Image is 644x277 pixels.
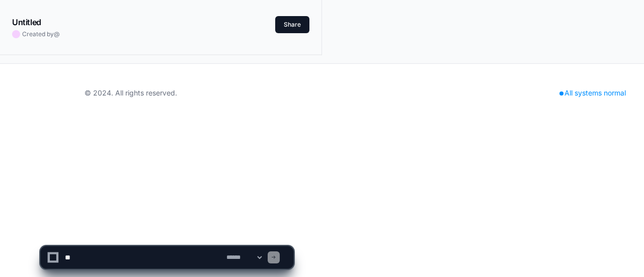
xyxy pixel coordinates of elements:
[22,30,60,38] span: Created by
[85,88,177,98] div: © 2024. All rights reserved.
[553,86,632,100] div: All systems normal
[275,16,309,33] button: Share
[12,16,41,28] h1: Untitled
[54,30,60,38] span: @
